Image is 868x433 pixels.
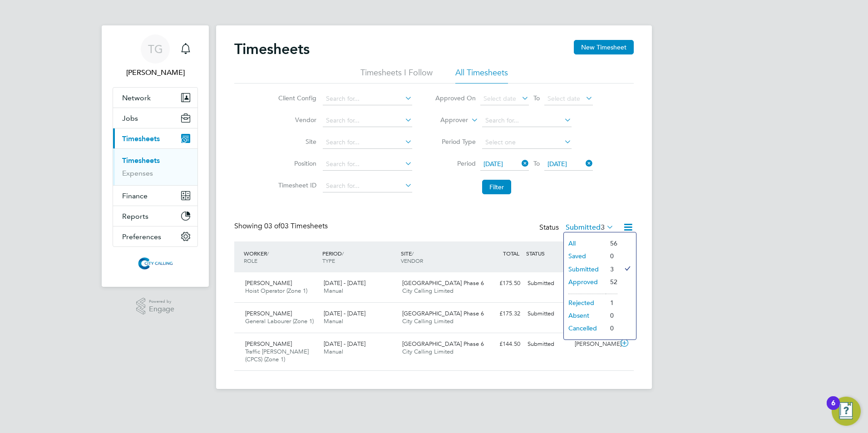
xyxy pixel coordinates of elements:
label: Period [435,159,476,167]
span: To [531,157,542,169]
div: £175.32 [477,306,524,321]
span: Hoist Operator (Zone 1) [245,287,307,295]
span: [PERSON_NAME] [245,279,292,287]
span: ROLE [244,257,257,264]
span: [DATE] [547,160,567,168]
button: Filter [482,180,511,194]
li: 0 [606,309,617,322]
span: Select date [483,94,516,103]
span: To [531,92,542,104]
a: Powered byEngage [136,298,175,315]
li: 52 [606,276,617,288]
span: General Labourer (Zone 1) [245,317,314,325]
span: 03 Timesheets [264,221,328,231]
label: Timesheet ID [276,181,316,189]
input: Search for... [323,93,412,105]
button: Network [113,88,197,108]
span: TYPE [322,257,335,264]
span: Jobs [122,114,138,123]
span: [PERSON_NAME] [245,310,292,317]
span: [GEOGRAPHIC_DATA] Phase 6 [402,310,484,317]
div: Showing [234,221,330,231]
span: Select date [547,94,580,103]
button: Open Resource Center, 6 new notifications [832,397,861,426]
div: Status [539,221,616,234]
span: / [412,250,414,257]
button: Finance [113,186,197,206]
input: Search for... [323,114,412,127]
label: Approved On [435,94,476,102]
li: Saved [564,250,606,262]
span: Engage [149,305,174,313]
label: Position [276,159,316,167]
input: Search for... [323,158,412,171]
div: £175.50 [477,276,524,291]
span: Network [122,93,151,102]
span: [GEOGRAPHIC_DATA] Phase 6 [402,340,484,348]
span: [DATE] [483,160,503,168]
li: 0 [606,250,617,262]
span: City Calling Limited [402,287,454,295]
span: Traffic [PERSON_NAME] (CPCS) (Zone 1) [245,348,309,363]
span: [PERSON_NAME] [245,340,292,348]
div: SITE [399,245,477,269]
li: Cancelled [564,322,606,335]
span: TOTAL [503,250,519,257]
span: / [342,250,344,257]
input: Search for... [323,180,412,192]
div: PERIOD [320,245,399,269]
a: Timesheets [122,156,160,165]
span: Reports [122,212,148,221]
span: [DATE] - [DATE] [324,340,365,348]
div: STATUS [524,245,571,261]
nav: Main navigation [102,25,209,287]
button: Preferences [113,226,197,246]
span: Manual [324,317,343,325]
span: 03 of [264,221,281,231]
a: Go to home page [113,256,198,271]
span: / [267,250,269,257]
span: [DATE] - [DATE] [324,310,365,317]
li: Absent [564,309,606,322]
li: 1 [606,296,617,309]
span: TG [148,43,163,55]
button: Timesheets [113,128,197,148]
div: Submitted [524,337,571,352]
div: [PERSON_NAME] [571,337,618,352]
span: Manual [324,287,343,295]
input: Search for... [482,114,572,127]
a: TG[PERSON_NAME] [113,34,198,78]
label: Period Type [435,138,476,146]
li: All Timesheets [455,67,508,84]
span: Powered by [149,298,174,305]
span: VENDOR [401,257,423,264]
input: Select one [482,136,572,149]
div: WORKER [242,245,320,269]
div: £144.50 [477,337,524,352]
label: Submitted [566,223,614,232]
div: Submitted [524,276,571,291]
li: Timesheets I Follow [360,67,433,84]
div: 6 [831,403,835,415]
span: City Calling Limited [402,317,454,325]
label: Client Config [276,94,316,102]
li: 56 [606,237,617,250]
span: City Calling Limited [402,348,454,355]
span: 3 [601,223,605,232]
h2: Timesheets [234,40,310,58]
button: Reports [113,206,197,226]
span: [DATE] - [DATE] [324,279,365,287]
span: Preferences [122,232,161,241]
a: Expenses [122,169,153,177]
span: Timesheets [122,134,160,143]
button: New Timesheet [574,40,634,54]
li: Rejected [564,296,606,309]
span: Toby Gibbs [113,67,198,78]
button: Jobs [113,108,197,128]
li: 0 [606,322,617,335]
label: Approver [427,116,468,125]
li: All [564,237,606,250]
span: [GEOGRAPHIC_DATA] Phase 6 [402,279,484,287]
div: Timesheets [113,148,197,185]
img: citycalling-logo-retina.png [136,256,175,271]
